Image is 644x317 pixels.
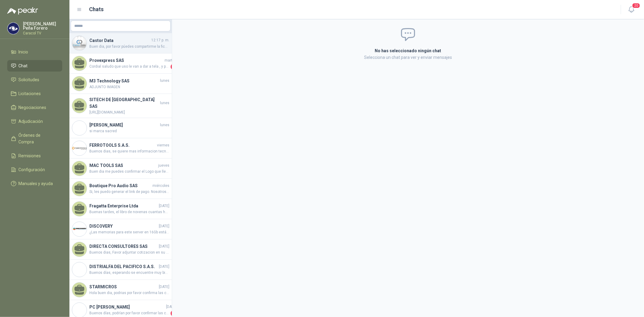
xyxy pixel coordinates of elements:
[159,284,169,290] span: [DATE]
[89,64,169,70] span: Cordial saludo que uso le van a dar a tela , y por favor ser mas detallado con respecto al requer...
[89,310,169,316] span: Buenos días, podrían por favor confirmar las cantidades solicitadas?
[19,166,45,173] span: Configuración
[89,209,169,215] span: Buenas tardes, el libro de novenas cuantas hojas tiene?, material y a cuantas tintas la impresión...
[69,118,172,138] a: Company Logo[PERSON_NAME]lunessi marca sacred
[7,164,62,175] a: Configuración
[7,88,62,99] a: Licitaciones
[89,122,159,128] h4: [PERSON_NAME]
[89,142,156,149] h4: FERROTOOLS S.A.S.
[7,102,62,113] a: Negociaciones
[69,199,172,219] a: Fragatta Enterprise Ltda[DATE]Buenas tardes, el libro de novenas cuantas hojas tiene?, material y...
[69,74,172,94] a: M3 Technology SASlunesADJUNTO IMAGEN
[7,46,62,58] a: Inicio
[69,260,172,280] a: Company LogoDISTRIALFA DEL PACIFICO S.A.S.[DATE]Buenos días, esperando se encuentre muy bien. Ama...
[7,7,38,14] img: Logo peakr
[19,152,41,159] span: Remisiones
[19,132,56,145] span: Órdenes de Compra
[19,180,53,187] span: Manuales y ayuda
[7,60,62,72] a: Chat
[19,76,40,83] span: Solicitudes
[89,203,158,209] h4: Fragatta Enterprise Ltda
[89,149,169,154] span: Buenos dias, se quiere mas informacion tecnica (capacidad, caudal, temperaturas, etc) para enviar...
[89,96,159,110] h4: SITECH DE [GEOGRAPHIC_DATA] SAS
[89,304,165,310] h4: PC [PERSON_NAME]
[89,270,169,276] span: Buenos días, esperando se encuentre muy bien. Amablemente solicitamos de su colaboracion con imag...
[7,74,62,85] a: Solicitudes
[19,104,46,111] span: Negociaciones
[69,53,172,74] a: Provexpress SASmartesCordial saludo que uso le van a dar a tela , y por favor ser mas detallado c...
[69,280,172,300] a: STARMICROS[DATE]Hola buen dia, podrias por favor confirma las cantidades, quedo atenta
[69,94,172,118] a: SITECH DE [GEOGRAPHIC_DATA] SASlunes[URL][DOMAIN_NAME]
[160,100,169,106] span: lunes
[89,250,169,255] span: Buenos dias, Favor adjuntar cotizacion en su formato
[89,84,169,90] span: ADJUNTO IMAGEN
[69,219,172,239] a: Company LogoDISCOVERY[DATE]¿Las memorias para este server en 16Gb están descontinuadas podemos of...
[89,263,158,270] h4: DISTRIALFA DEL PACIFICO S.A.S.
[632,3,640,8] span: 20
[165,58,177,63] span: martes
[72,262,87,277] img: Company Logo
[166,304,177,310] span: [DATE]
[303,54,514,61] p: Selecciona un chat para ver y enviar mensajes
[89,37,150,44] h4: Castor Data
[23,22,62,30] p: [PERSON_NAME] Peña Forero
[89,57,163,64] h4: Provexpress SAS
[69,33,172,53] a: Company LogoCastor Data12:17 p. m.Buen dia, por favor púedes compartirme la ficha tecnica del mon...
[160,122,169,128] span: lunes
[89,243,158,250] h4: DIRECTA CONSULTORES SAS
[7,178,62,189] a: Manuales y ayuda
[89,223,158,229] h4: DISCOVERY
[89,182,151,189] h4: Boutique Pro Audio SAS
[157,142,169,148] span: viernes
[159,203,169,209] span: [DATE]
[159,264,169,270] span: [DATE]
[7,116,62,127] a: Adjudicación
[72,222,87,236] img: Company Logo
[19,49,28,55] span: Inicio
[89,283,158,290] h4: STARMICROS
[303,47,514,54] h2: No has seleccionado ningún chat
[19,62,28,69] span: Chat
[72,36,87,50] img: Company Logo
[160,78,169,84] span: lunes
[152,183,169,189] span: miércoles
[89,78,159,84] h4: M3 Technology SAS
[7,150,62,162] a: Remisiones
[89,5,104,14] h1: Chats
[159,223,169,229] span: [DATE]
[69,158,172,179] a: MAC TOOLS SASjuevesBuen dia me puedes confirmar el Logo que lleva impreso por favor
[19,90,41,97] span: Licitaciones
[69,138,172,158] a: Company LogoFERROTOOLS S.A.S.viernesBuenos dias, se quiere mas informacion tecnica (capacidad, ca...
[171,64,177,70] span: 1
[19,118,43,125] span: Adjudicación
[8,23,19,34] img: Company Logo
[72,141,87,155] img: Company Logo
[7,130,62,148] a: Órdenes de Compra
[89,229,169,235] span: ¿Las memorias para este server en 16Gb están descontinuadas podemos ofrecer de 32GB, es posible?
[626,4,637,15] button: 20
[69,239,172,260] a: DIRECTA CONSULTORES SAS[DATE]Buenos dias, Favor adjuntar cotizacion en su formato
[89,169,169,175] span: Buen dia me puedes confirmar el Logo que lleva impreso por favor
[23,31,62,35] p: Caracol TV
[151,37,169,43] span: 12:17 p. m.
[171,310,177,316] span: 1
[89,189,169,195] span: Si, les puedo generar el link de pago. Nosotros somos regimen simple simplificado ustedes aplicar...
[69,179,172,199] a: Boutique Pro Audio SASmiércolesSi, les puedo generar el link de pago. Nosotros somos regimen simp...
[72,121,87,135] img: Company Logo
[89,290,169,296] span: Hola buen dia, podrias por favor confirma las cantidades, quedo atenta
[89,128,169,134] span: si marca sacred
[89,162,157,169] h4: MAC TOOLS SAS
[89,44,169,50] span: Buen dia, por favor púedes compartirme la ficha tecnica del monitor. Gracias
[158,163,169,168] span: jueves
[89,110,169,115] span: [URL][DOMAIN_NAME]
[159,244,169,249] span: [DATE]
